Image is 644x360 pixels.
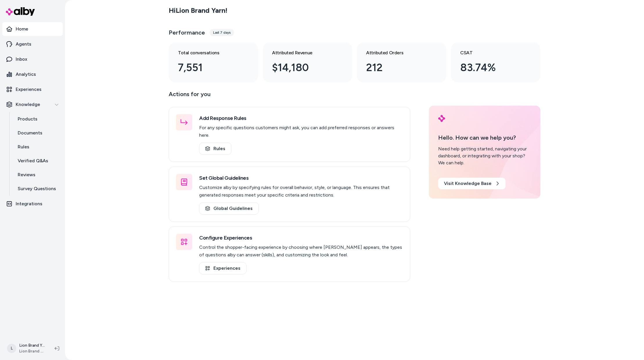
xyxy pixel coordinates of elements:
a: Integrations [2,197,63,211]
h3: CSAT [460,49,522,56]
a: Products [12,112,63,126]
a: Verified Q&As [12,154,63,168]
p: Rules [18,143,29,150]
p: Survey Questions [18,185,56,192]
span: L [7,344,16,353]
p: Inbox [16,56,27,63]
div: $14,180 [272,60,334,75]
a: Rules [12,140,63,154]
div: 83.74% [460,60,522,75]
a: Visit Knowledge Base [438,178,506,189]
a: Attributed Orders 212 [357,42,446,82]
p: Integrations [16,200,42,207]
h3: Total conversations [178,49,240,56]
a: Global Guidelines [199,202,259,215]
p: Agents [16,41,31,48]
div: Last 7 days [210,29,234,36]
p: Reviews [18,171,35,178]
button: Knowledge [2,98,63,111]
h3: Configure Experiences [199,234,403,242]
a: Inbox [2,52,63,66]
h3: Attributed Orders [366,49,428,56]
h2: Hi Lion Brand Yarn ! [169,6,227,15]
button: LLion Brand Yarn ShopifyLion Brand Yarn [3,339,50,358]
a: Documents [12,126,63,140]
p: Experiences [16,86,42,93]
p: Analytics [16,71,36,78]
p: Lion Brand Yarn Shopify [19,343,45,348]
h3: Set Global Guidelines [199,174,403,182]
p: Verified Q&As [18,157,48,164]
a: CSAT 83.74% [451,42,540,82]
h3: Performance [169,28,205,37]
div: 7,551 [178,60,240,75]
h3: Attributed Revenue [272,49,334,56]
p: Documents [18,129,42,136]
a: Experiences [199,262,247,274]
a: Agents [2,37,63,51]
div: Need help getting started, navigating your dashboard, or integrating with your shop? We can help. [438,145,531,166]
a: Home [2,22,63,36]
p: Knowledge [16,101,40,108]
p: Products [18,116,37,123]
img: alby Logo [6,7,35,16]
a: Total conversations 7,551 [169,42,258,82]
p: For any specific questions customers might ask, you can add preferred responses or answers here. [199,124,403,139]
span: Lion Brand Yarn [19,348,45,354]
p: Hello. How can we help you? [438,133,531,142]
p: Actions for you [169,89,410,103]
a: Analytics [2,67,63,81]
a: Survey Questions [12,182,63,196]
a: Experiences [2,82,63,96]
p: Control the shopper-facing experience by choosing where [PERSON_NAME] appears, the types of quest... [199,244,403,259]
a: Attributed Revenue $14,180 [263,42,352,82]
div: 212 [366,60,428,75]
img: alby Logo [438,115,445,122]
p: Customize alby by specifying rules for overall behavior, style, or language. This ensures that ge... [199,184,403,199]
p: Home [16,26,28,33]
h3: Add Response Rules [199,114,403,122]
a: Reviews [12,168,63,182]
a: Rules [199,143,231,155]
